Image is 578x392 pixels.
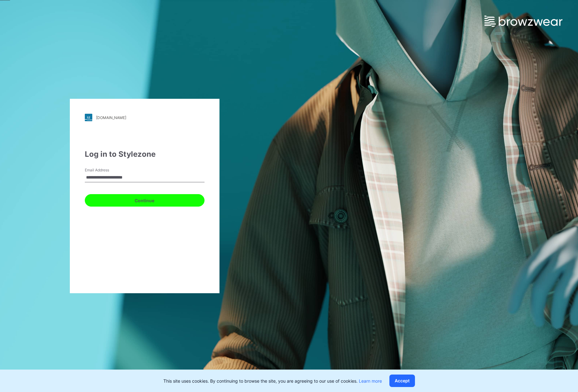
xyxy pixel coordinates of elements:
img: browzwear-logo.e42bd6dac1945053ebaf764b6aa21510.svg [484,16,562,27]
img: stylezone-logo.562084cfcfab977791bfbf7441f1a819.svg [85,114,92,121]
button: Continue [85,194,205,207]
a: [DOMAIN_NAME] [85,114,205,121]
a: Learn more [359,378,382,384]
p: This site uses cookies. By continuing to browse the site, you are agreeing to our use of cookies. [163,378,382,384]
label: Email Address [85,167,128,173]
div: Log in to Stylezone [85,149,205,160]
button: Accept [389,375,415,387]
div: [DOMAIN_NAME] [96,115,126,120]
